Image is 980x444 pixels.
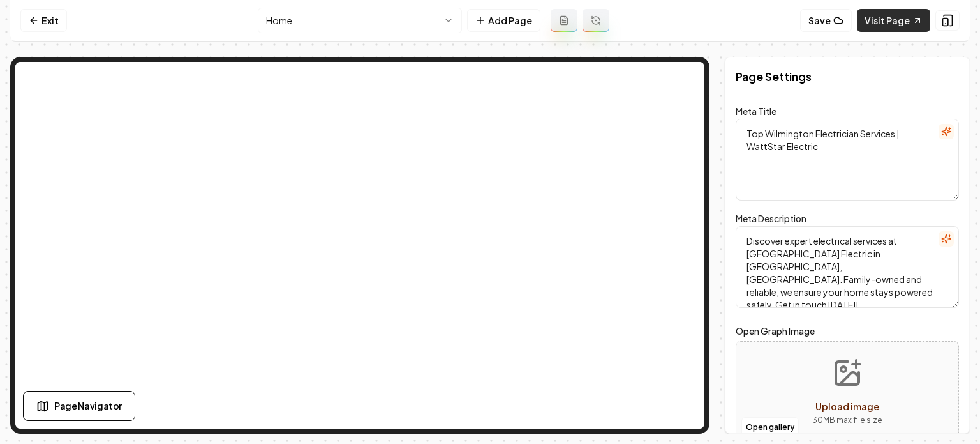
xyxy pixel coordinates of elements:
[857,9,930,32] a: Visit Page
[800,9,852,32] button: Save
[812,414,882,427] p: 30 MB max file size
[23,391,135,421] button: Page Navigator
[736,323,959,339] label: Open Graph Image
[583,9,609,32] button: Regenerate page
[802,348,893,437] button: Upload image
[815,401,879,412] span: Upload image
[54,399,122,413] span: Page Navigator
[20,9,67,32] a: Exit
[736,68,959,86] h2: Page Settings
[741,417,799,438] button: Open gallery
[736,213,806,224] label: Meta Description
[736,105,776,117] label: Meta Title
[467,9,540,32] button: Add Page
[551,9,577,32] button: Add admin page prompt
